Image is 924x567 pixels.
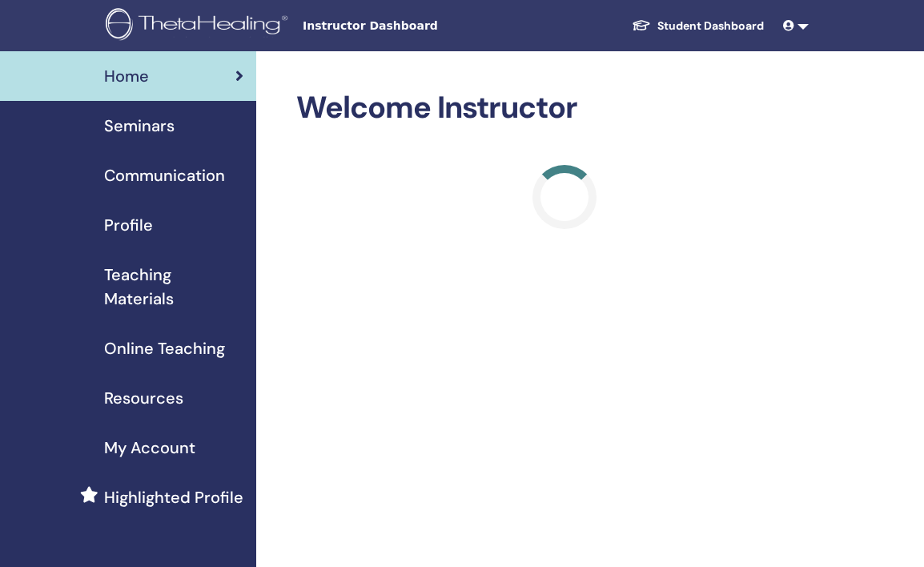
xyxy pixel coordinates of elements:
[104,163,225,187] span: Communication
[106,8,293,44] img: logo.png
[104,485,243,509] span: Highlighted Profile
[104,213,153,237] span: Profile
[104,64,149,88] span: Home
[632,18,651,32] img: graduation-cap-white.svg
[303,18,543,34] span: Instructor Dashboard
[104,436,195,460] span: My Account
[104,263,243,311] span: Teaching Materials
[619,11,777,41] a: Student Dashboard
[296,90,833,127] h2: Welcome Instructor
[104,386,183,410] span: Resources
[104,336,225,360] span: Online Teaching
[104,114,175,138] span: Seminars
